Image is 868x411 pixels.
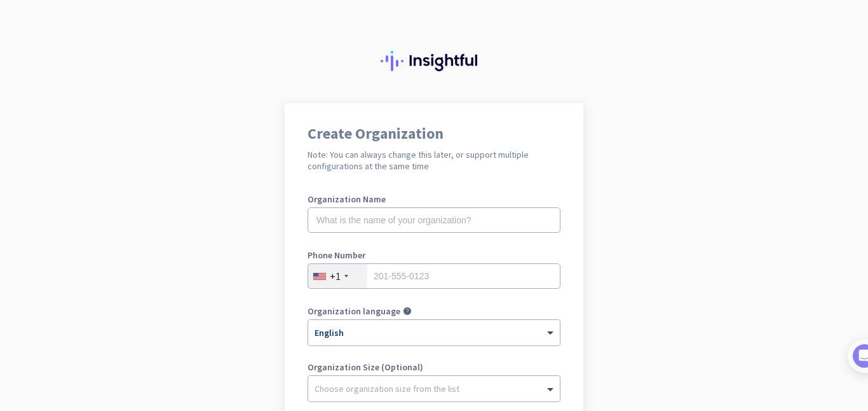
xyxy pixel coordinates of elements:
[308,251,560,260] label: Phone Number
[308,263,560,289] input: 201-555-0123
[308,126,560,141] h1: Create Organization
[330,270,341,282] div: +1
[308,307,400,316] label: Organization language
[403,307,412,316] i: help
[308,195,560,204] label: Organization Name
[308,363,560,372] label: Organization Size (Optional)
[308,207,560,233] input: What is the name of your organization?
[381,51,487,71] img: Insightful
[308,149,560,172] h2: Note: You can always change this later, or support multiple configurations at the same time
